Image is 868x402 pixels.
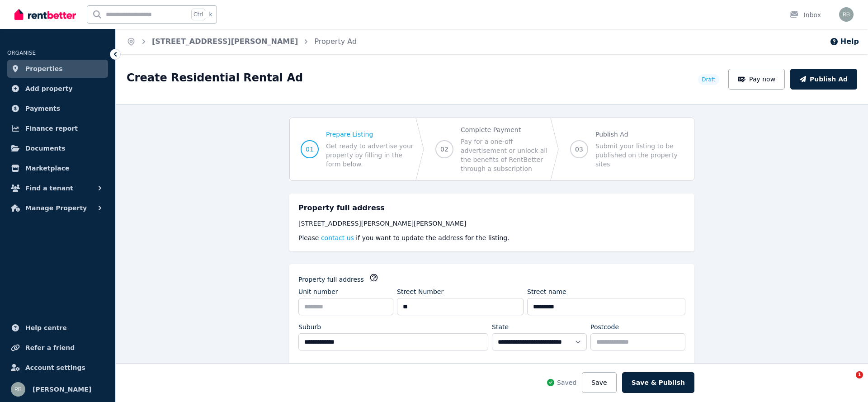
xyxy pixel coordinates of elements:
button: Save [582,372,616,393]
button: contact us [321,233,354,242]
span: 1 [856,371,863,378]
a: Finance report [7,119,108,137]
span: Find a tenant [25,183,73,194]
div: Inbox [789,10,821,19]
span: Documents [25,143,66,154]
div: [STREET_ADDRESS][PERSON_NAME][PERSON_NAME] [298,219,685,228]
a: Refer a friend [7,339,108,357]
span: Ctrl [191,9,205,20]
span: Marketplace [25,163,69,174]
span: k [209,11,212,18]
span: Submit your listing to be published on the property sites [595,142,683,169]
p: Please if you want to update the address for the listing. [298,233,685,242]
a: Account settings [7,359,108,377]
a: Add property [7,80,108,98]
button: Find a tenant [7,179,108,197]
iframe: Intercom live chat [837,371,859,393]
a: [STREET_ADDRESS][PERSON_NAME] [152,37,298,46]
span: [PERSON_NAME] [33,384,91,395]
a: Help centre [7,319,108,337]
button: Publish Ad [790,69,857,90]
span: Payments [25,103,60,114]
label: Unit number [298,287,338,296]
span: Draft [702,76,715,83]
a: Property Ad [314,37,357,46]
label: Street name [527,287,566,296]
a: Marketplace [7,159,108,177]
button: Manage Property [7,199,108,217]
span: Add property [25,83,73,94]
button: Save & Publish [622,372,694,393]
img: RentBetter [14,8,76,21]
img: Raj Bala [11,382,25,397]
button: Pay now [728,69,785,90]
label: Postcode [590,322,619,331]
span: Pay for a one-off advertisement or unlock all the benefits of RentBetter through a subscription [461,137,548,173]
span: 01 [306,145,314,154]
span: Account settings [25,362,85,373]
nav: Breadcrumb [116,29,368,54]
a: Payments [7,99,108,118]
span: Prepare Listing [326,130,414,139]
img: Raj Bala [839,7,854,22]
a: Documents [7,139,108,157]
button: Help [830,36,859,47]
span: ORGANISE [7,50,36,56]
span: 03 [575,145,583,154]
label: Street Number [397,287,443,296]
span: Refer a friend [25,342,75,353]
a: Properties [7,60,108,78]
span: Publish Ad [595,130,683,139]
span: Finance report [25,123,78,134]
span: Saved [557,378,576,387]
span: Help centre [25,322,67,333]
h5: Property full address [298,203,385,213]
nav: Progress [289,118,694,181]
span: Get ready to advertise your property by filling in the form below. [326,142,414,169]
h1: Create Residential Rental Ad [127,71,303,85]
span: 02 [440,145,448,154]
label: Suburb [298,322,321,331]
label: State [492,322,509,331]
span: Complete Payment [461,125,548,134]
label: Property full address [298,275,364,284]
span: Manage Property [25,203,87,213]
span: Properties [25,63,63,74]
